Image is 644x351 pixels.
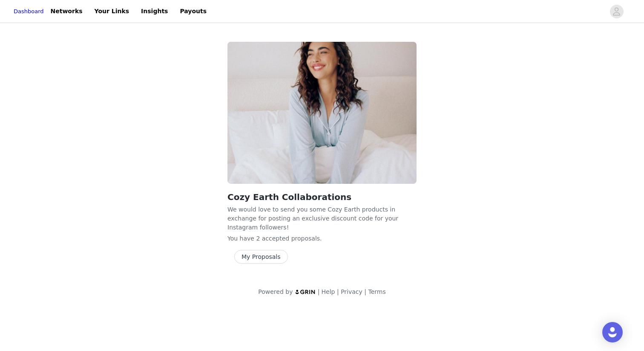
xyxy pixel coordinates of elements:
img: logo [295,289,316,295]
p: We would love to send you some Cozy Earth products in exchange for posting an exclusive discount ... [227,205,417,231]
span: | [318,288,320,295]
h2: Cozy Earth Collaborations [227,191,417,203]
div: Open Intercom Messenger [602,322,623,342]
a: Insights [136,2,173,21]
div: avatar [612,5,621,18]
a: Terms [368,288,385,295]
span: | [364,288,366,295]
a: Payouts [175,2,212,21]
a: Dashboard [14,7,44,16]
a: Networks [46,2,88,21]
a: Your Links [89,2,135,21]
span: s [317,235,320,242]
a: Privacy [341,288,362,295]
p: You have 2 accepted proposal . [227,234,417,243]
img: Cozy Earth [227,42,417,184]
a: Help [322,288,335,295]
span: Powered by [258,288,293,295]
span: | [337,288,339,295]
button: My Proposals [234,250,288,264]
